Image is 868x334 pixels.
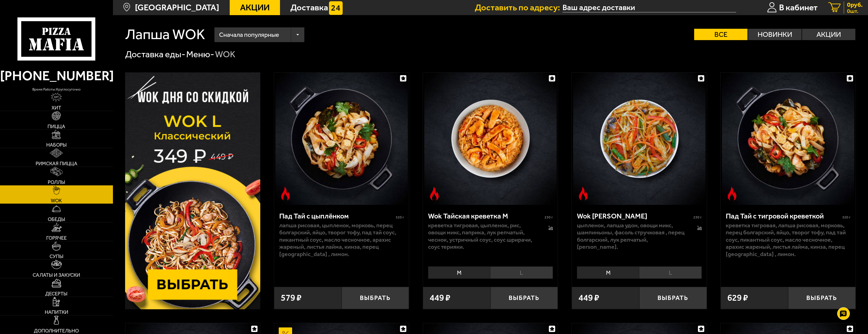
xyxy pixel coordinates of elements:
[573,73,706,205] img: Wok Карри М
[48,124,65,129] span: Пицца
[36,161,77,166] span: Римская пицца
[125,27,205,42] h1: Лапша WOK
[279,187,292,201] img: Острое блюдо
[215,48,236,60] div: WOK
[748,29,801,40] label: Новинки
[428,212,543,220] div: Wok Тайская креветка M
[576,187,590,201] img: Острое блюдо
[423,73,558,205] a: Острое блюдоWok Тайская креветка M
[186,49,214,60] a: Меню-
[33,273,80,278] span: Салаты и закуски
[572,73,707,205] a: Острое блюдоWok Карри М
[727,293,748,302] span: 629 ₽
[562,3,736,12] input: Ваш адрес доставки
[725,187,739,201] img: Острое блюдо
[490,287,558,309] button: Выбрать
[274,73,409,205] a: Острое блюдоПад Тай с цыплёнком
[279,212,394,220] div: Пад Тай с цыплёнком
[279,222,404,258] p: лапша рисовая, цыпленок, морковь, перец болгарский, яйцо, творог тофу, пад тай соус, пикантный со...
[475,3,562,12] span: Доставить по адресу:
[562,3,736,12] span: улица Фёдора Котанова, 3к2
[788,287,856,309] button: Выбрать
[577,212,692,220] div: Wok [PERSON_NAME]
[290,3,328,12] span: Доставка
[721,73,855,205] a: Острое блюдоПад Тай с тигровой креветкой
[219,26,279,43] span: Сначала популярные
[577,222,688,251] p: цыпленок, лапша удон, овощи микс, шампиньоны, фасоль стручковая , перец болгарский, лук репчатый,...
[281,293,301,302] span: 579 ₽
[45,310,68,315] span: Напитки
[428,187,441,201] img: Острое блюдо
[577,266,639,279] li: M
[48,180,65,185] span: Роллы
[779,3,818,12] span: В кабинет
[50,254,63,259] span: Супы
[51,198,62,203] span: WOK
[125,49,185,60] a: Доставка еды-
[430,293,450,302] span: 449 ₽
[726,212,841,220] div: Пад Тай с тигровой креветкой
[842,215,851,219] span: 320 г
[424,73,557,205] img: Wok Тайская креветка M
[45,291,67,296] span: Десерты
[342,287,409,309] button: Выбрать
[490,266,553,279] li: L
[639,266,702,279] li: L
[639,287,707,309] button: Выбрать
[693,215,702,219] span: 230 г
[46,236,67,241] span: Горячее
[847,2,863,8] span: 0 руб.
[545,215,553,219] span: 230 г
[329,1,343,15] img: 15daf4d41897b9f0e9f617042186c801.svg
[240,3,270,12] span: Акции
[275,73,408,205] img: Пад Тай с цыплёнком
[135,3,219,12] span: [GEOGRAPHIC_DATA]
[46,143,67,148] span: Наборы
[694,29,747,40] label: Все
[722,73,854,205] img: Пад Тай с тигровой креветкой
[428,222,539,251] p: креветка тигровая, цыпленок, рис, овощи микс, паприка, лук репчатый, чеснок, устричный соус, соус...
[428,266,490,279] li: M
[802,29,855,40] label: Акции
[34,328,79,333] span: Дополнительно
[396,215,404,219] span: 320 г
[578,293,599,302] span: 449 ₽
[726,222,851,258] p: креветка тигровая, лапша рисовая, морковь, перец болгарский, яйцо, творог тофу, пад тай соус, пик...
[847,8,863,14] span: 0 шт.
[48,217,65,222] span: Обеды
[52,105,61,110] span: Хит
